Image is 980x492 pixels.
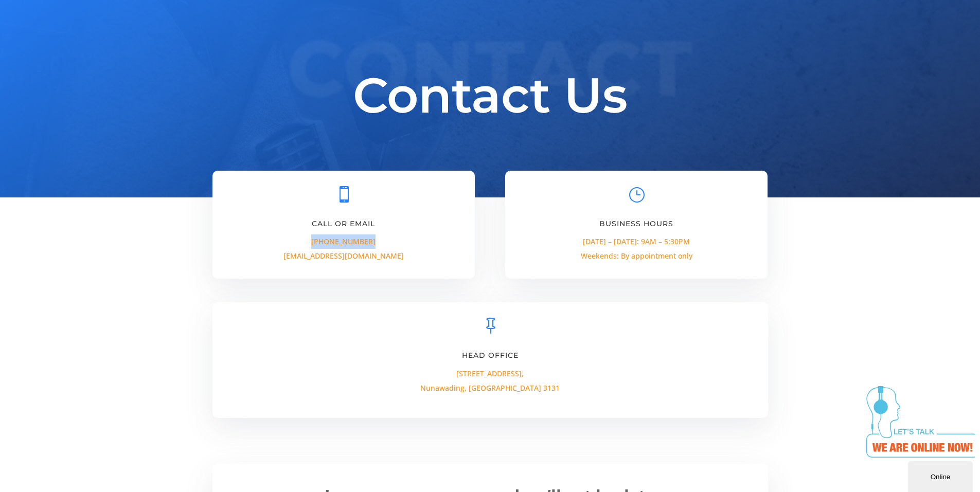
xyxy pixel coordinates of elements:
[456,369,524,378] span: [STREET_ADDRESS],
[462,351,519,360] span: HEAD OFFICE
[420,383,560,393] span: Nunawading, [GEOGRAPHIC_DATA] 3131
[98,29,882,112] h3: Contact
[4,4,117,76] img: Chat attention grabber
[311,236,376,246] span: [PHONE_NUMBER]
[98,64,882,133] h1: Contact Us
[862,382,975,462] iframe: chat widget
[283,251,404,261] span: [EMAIL_ADDRESS][DOMAIN_NAME]
[628,186,645,203] span: }
[583,236,690,246] span: [DATE] – [DATE]: 9AM – 5:30PM
[312,219,375,228] span: Call or Email
[599,219,673,228] span: Business Hours
[335,186,352,203] span: 
[908,459,975,492] iframe: chat widget
[482,318,498,334] span: 
[581,251,692,261] span: Weekends: By appointment only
